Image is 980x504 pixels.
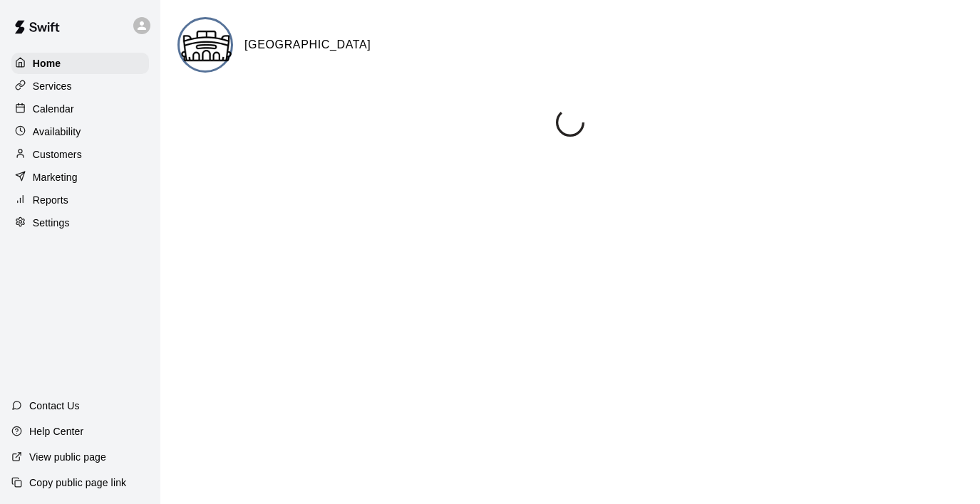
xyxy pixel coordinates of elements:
p: Home [33,56,61,70]
p: Contact Us [29,399,80,413]
p: Help Center [29,424,83,439]
p: Marketing [33,170,78,184]
a: Services [11,75,149,97]
h6: [GEOGRAPHIC_DATA] [244,36,371,54]
a: Settings [11,212,149,233]
p: Services [33,79,72,93]
a: Home [11,53,149,74]
a: Calendar [11,98,149,120]
p: Calendar [33,102,74,116]
p: Availability [33,125,81,139]
a: Customers [11,144,149,165]
p: Settings [33,216,70,230]
a: Availability [11,121,149,142]
p: Copy public page link [29,476,126,490]
a: Marketing [11,167,149,188]
p: Customers [33,147,82,162]
img: Palm City Courthouse logo [180,19,233,73]
p: Reports [33,193,68,207]
p: View public page [29,450,106,464]
a: Reports [11,189,149,211]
